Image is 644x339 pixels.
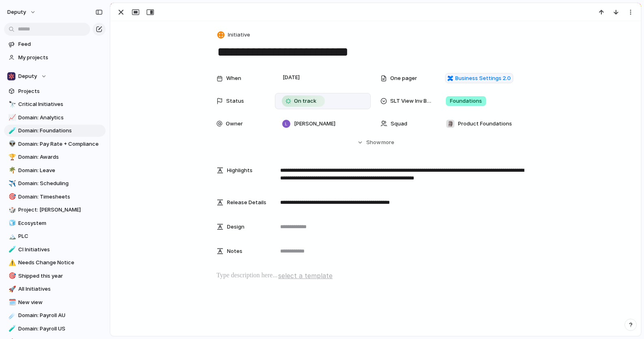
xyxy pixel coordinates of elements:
[4,151,106,163] a: 🏆Domain: Awards
[18,179,103,188] span: Domain: Scheduling
[18,298,103,307] span: New view
[9,113,14,122] div: 📈
[7,285,15,293] button: 🚀
[7,325,15,333] button: 🧪
[18,40,103,48] span: Feed
[9,179,14,188] div: ✈️
[4,70,106,82] button: Deputy
[18,114,103,122] span: Domain: Analytics
[4,138,106,150] a: 👽Domain: Pay Rate + Compliance
[4,323,106,335] a: 🧪Domain: Payroll US
[446,120,454,128] div: 🗿
[7,246,15,254] button: 🧪
[18,259,103,267] span: Needs Change Notice
[9,311,14,320] div: ☄️
[18,166,103,175] span: Domain: Leave
[18,311,103,320] span: Domain: Payroll AU
[9,324,14,333] div: 🧪
[4,270,106,282] a: 🎯Shipped this year
[7,114,15,122] button: 📈
[4,164,106,177] a: 🌴Domain: Leave
[9,166,14,175] div: 🌴
[455,74,511,82] span: Business Settings 2.0
[18,232,103,240] span: PLC
[4,283,106,295] a: 🚀All Initiatives
[391,120,407,128] span: Squad
[4,191,106,203] a: 🎯Domain: Timesheets
[227,247,242,255] span: Notes
[226,74,241,82] span: When
[4,125,106,137] a: 🧪Domain: Foundations
[227,199,266,207] span: Release Details
[9,271,14,281] div: 🎯
[4,230,106,242] a: 🏔️PLC
[226,97,244,105] span: Status
[7,100,15,108] button: 🔭
[227,223,244,231] span: Design
[18,72,37,80] span: Deputy
[18,193,103,201] span: Domain: Timesheets
[4,204,106,216] a: 🎲Project: [PERSON_NAME]
[7,206,15,214] button: 🎲
[450,97,482,105] span: Foundations
[7,193,15,201] button: 🎯
[9,298,14,307] div: 🗓️
[294,120,335,128] span: [PERSON_NAME]
[294,97,316,105] span: On track
[9,245,14,254] div: 🧪
[4,217,106,229] a: 🧊Ecosystem
[7,259,15,267] button: ⚠️
[458,120,512,128] span: Product Foundations
[9,258,14,268] div: ⚠️
[18,100,103,108] span: Critical Initiatives
[4,112,106,124] a: 📈Domain: Analytics
[366,138,381,147] span: Show
[4,296,106,309] a: 🗓️New view
[4,244,106,256] a: 🧪CI Initiatives
[445,73,513,84] a: Business Settings 2.0
[381,138,394,147] span: more
[4,6,40,19] button: deputy
[7,179,15,188] button: ✈️
[7,232,15,240] button: 🏔️
[9,192,14,201] div: 🎯
[9,285,14,294] div: 🚀
[278,271,333,281] span: select a template
[9,205,14,215] div: 🎲
[4,257,106,269] a: ⚠️Needs Change Notice
[9,126,14,136] div: 🧪
[7,166,15,175] button: 🌴
[9,232,14,241] div: 🏔️
[281,73,302,82] span: [DATE]
[390,97,432,105] span: SLT View Inv Bucket
[216,29,253,41] button: Initiative
[4,52,106,64] a: My projects
[7,127,15,135] button: 🧪
[7,272,15,280] button: 🎯
[18,325,103,333] span: Domain: Payroll US
[9,153,14,162] div: 🏆
[18,285,103,293] span: All Initiatives
[390,74,417,82] span: One pager
[18,153,103,161] span: Domain: Awards
[7,153,15,161] button: 🏆
[7,8,26,16] span: deputy
[7,219,15,227] button: 🧊
[18,272,103,280] span: Shipped this year
[18,54,103,62] span: My projects
[4,98,106,110] a: 🔭Critical Initiatives
[18,219,103,227] span: Ecosystem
